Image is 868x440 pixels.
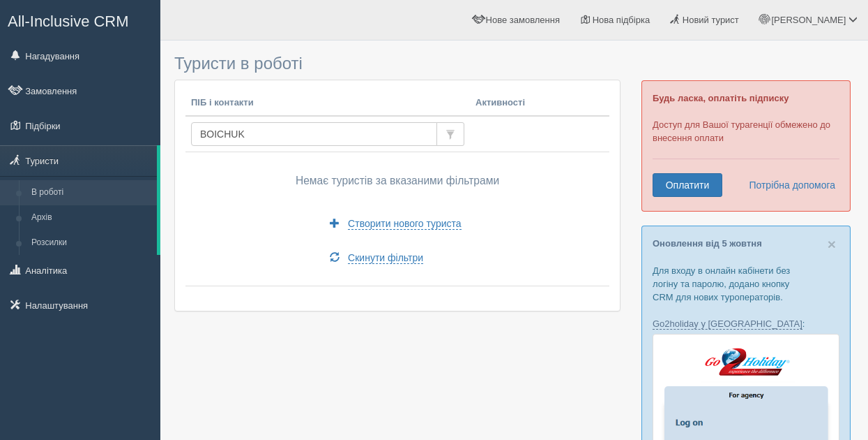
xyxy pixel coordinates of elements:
div: Доступ для Вашої турагенції обмежено до внесення оплати [641,80,851,212]
a: В роботі [25,180,157,205]
p: : [653,317,839,330]
p: Для входу в онлайн кабінети без логіну та паролю, додано кнопку CRM для нових туроператорів. [653,264,839,304]
span: Нове замовлення [486,15,560,25]
span: [PERSON_NAME] [771,15,846,25]
button: Close [828,237,836,251]
span: Скинути фільтри [348,252,423,264]
span: All-Inclusive CRM [8,13,129,30]
a: Розсилки [25,230,157,256]
th: Активності [470,91,609,116]
input: Пошук за ПІБ, паспортом або контактами [191,122,437,146]
span: Новий турист [683,15,739,25]
span: × [828,236,836,252]
p: Немає туристів за вказаними фільтрами [191,173,604,189]
b: Будь ласка, оплатіть підписку [653,93,789,103]
span: Створити нового туриста [348,218,461,230]
a: All-Inclusive CRM [1,1,160,39]
span: Нова підбірка [593,15,650,25]
a: Скинути фільтри [321,246,432,270]
a: Створити нового туриста [321,212,470,235]
a: Оплатити [653,173,722,197]
a: Потрібна допомога [740,173,836,197]
th: ПІБ і контакти [185,91,470,116]
a: Архів [25,205,157,230]
a: Оновлення від 5 жовтня [653,238,762,249]
span: Туристи в роботі [174,54,303,73]
a: Go2holiday у [GEOGRAPHIC_DATA] [653,318,802,330]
